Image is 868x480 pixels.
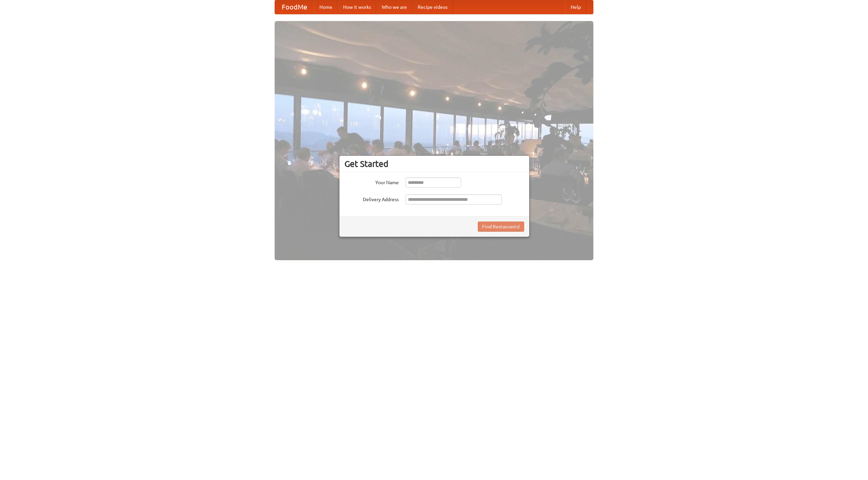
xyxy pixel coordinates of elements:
a: Who we are [376,0,412,14]
a: FoodMe [275,0,314,14]
button: Find Restaurants! [478,222,524,232]
label: Your Name [344,177,399,186]
h3: Get Started [344,159,524,169]
a: Home [314,0,338,14]
a: Help [565,0,586,14]
a: How it works [338,0,376,14]
a: Recipe videos [412,0,453,14]
label: Delivery Address [344,194,399,203]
